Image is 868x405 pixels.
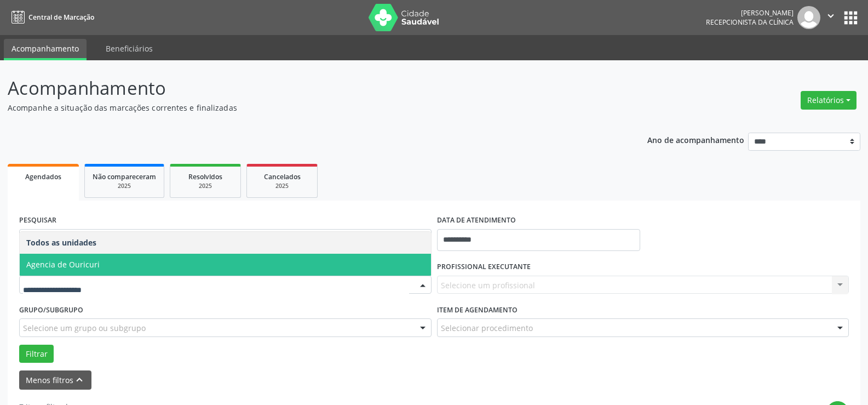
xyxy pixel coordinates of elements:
[825,10,837,22] i: 
[19,345,54,363] button: Filtrar
[98,39,160,58] a: Beneficiários
[93,182,156,190] div: 2025
[188,172,222,181] span: Resolvidos
[8,102,605,113] p: Acompanhe a situação das marcações correntes e finalizadas
[706,8,794,18] div: [PERSON_NAME]
[8,8,94,26] a: Central de Marcação
[820,6,841,29] button: 
[437,259,531,276] label: PROFISSIONAL EXECUTANTE
[178,182,233,190] div: 2025
[26,237,96,248] span: Todos as unidades
[264,172,301,181] span: Cancelados
[437,212,516,229] label: DATA DE ATENDIMENTO
[8,75,605,102] p: Acompanhamento
[19,212,56,229] label: PESQUISAR
[797,6,820,29] img: img
[19,301,83,318] label: Grupo/Subgrupo
[73,374,85,386] i: keyboard_arrow_up
[28,13,94,22] span: Central de Marcação
[93,172,156,181] span: Não compareceram
[4,39,87,60] a: Acompanhamento
[23,322,146,334] span: Selecione um grupo ou subgrupo
[841,8,860,27] button: apps
[647,133,744,146] p: Ano de acompanhamento
[26,259,100,270] span: Agencia de Ouricuri
[25,172,61,181] span: Agendados
[706,18,794,27] span: Recepcionista da clínica
[441,322,533,334] span: Selecionar procedimento
[801,91,856,110] button: Relatórios
[255,182,309,190] div: 2025
[19,370,91,390] button: Menos filtroskeyboard_arrow_up
[437,301,518,318] label: Item de agendamento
